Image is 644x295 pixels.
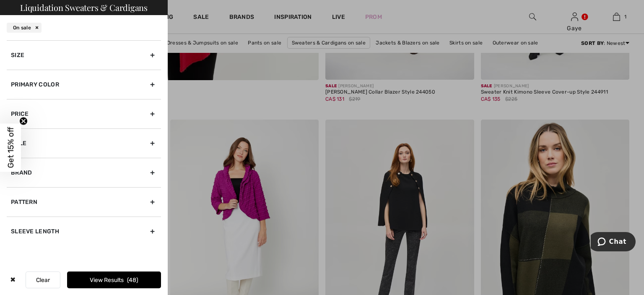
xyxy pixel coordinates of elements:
[7,187,161,217] div: Pattern
[127,277,138,284] span: 48
[7,70,161,99] div: Primary Color
[6,127,16,168] span: Get 15% off
[7,99,161,128] div: Price
[7,40,161,70] div: Size
[26,272,60,288] button: Clear
[7,128,161,158] div: Sale
[19,117,28,125] button: Close teaser
[591,232,636,253] iframe: Opens a widget where you can chat to one of our agents
[7,217,161,246] div: Sleeve length
[7,272,19,288] div: ✖
[7,158,161,187] div: Brand
[7,23,42,33] div: On sale
[67,272,161,288] button: View Results48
